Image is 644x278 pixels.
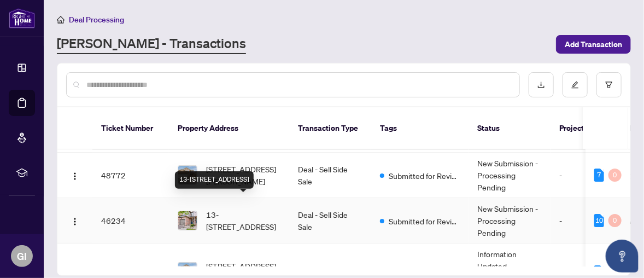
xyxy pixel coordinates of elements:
[9,8,35,28] img: logo
[92,107,169,150] th: Ticket Number
[92,153,169,198] td: 48772
[289,153,371,198] td: Deal - Sell Side Sale
[389,170,460,182] span: Submitted for Review
[565,36,622,53] span: Add Transaction
[17,248,27,264] span: GI
[169,107,289,150] th: Property Address
[551,153,616,198] td: -
[71,217,79,226] img: Logo
[596,72,622,97] button: filter
[57,16,65,24] span: home
[178,166,197,184] img: thumbnail-img
[469,198,551,244] td: New Submission - Processing Pending
[389,215,460,227] span: Submitted for Review
[371,107,469,150] th: Tags
[71,172,79,181] img: Logo
[537,81,545,89] span: download
[594,214,604,227] div: 10
[469,153,551,198] td: New Submission - Processing Pending
[556,35,631,54] button: Add Transaction
[608,214,622,227] div: 0
[175,171,254,189] div: 13-[STREET_ADDRESS]
[551,107,616,150] th: Project Name
[608,169,622,182] div: 0
[594,169,604,182] div: 7
[605,81,613,89] span: filter
[69,15,124,25] span: Deal Processing
[206,163,280,187] span: [STREET_ADDRESS][PERSON_NAME]
[66,166,84,184] button: Logo
[92,198,169,244] td: 46234
[66,212,84,229] button: Logo
[57,34,246,54] a: [PERSON_NAME] - Transactions
[529,72,554,97] button: download
[289,198,371,244] td: Deal - Sell Side Sale
[571,81,579,89] span: edit
[551,198,616,244] td: -
[206,208,280,233] span: 13-[STREET_ADDRESS]
[563,72,588,97] button: edit
[289,107,371,150] th: Transaction Type
[606,240,639,273] button: Open asap
[469,107,551,150] th: Status
[178,211,197,230] img: thumbnail-img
